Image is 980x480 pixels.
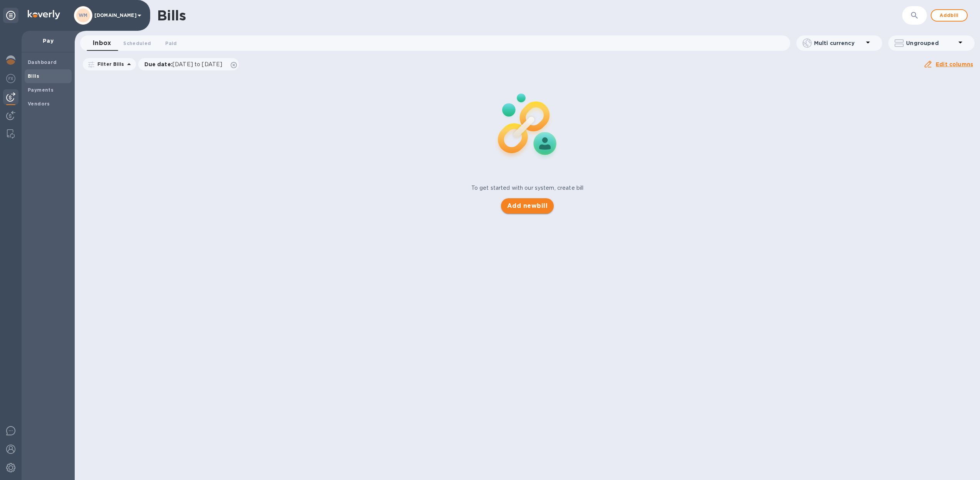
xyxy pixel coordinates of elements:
[906,39,956,47] p: Ungrouped
[3,8,18,23] div: Unpin categories
[28,73,39,79] b: Bills
[138,58,239,70] div: Due date:[DATE] to [DATE]
[814,39,864,47] p: Multi currency
[144,60,226,68] p: Due date :
[93,38,111,49] span: Inbox
[6,74,15,83] img: Foreign exchange
[471,184,584,192] p: To get started with our system, create bill
[157,7,186,23] h1: Bills
[123,39,151,47] span: Scheduled
[28,101,50,107] b: Vendors
[28,10,60,19] img: Logo
[507,201,548,211] span: Add new bill
[28,59,57,65] b: Dashboard
[936,61,973,67] u: Edit columns
[173,61,222,67] span: [DATE] to [DATE]
[28,37,69,45] p: Pay
[79,12,88,18] b: WM
[94,61,124,67] p: Filter Bills
[94,13,133,18] p: [DOMAIN_NAME]
[28,87,54,93] b: Payments
[938,11,961,20] span: Add bill
[931,9,968,22] button: Addbill
[501,198,554,214] button: Add newbill
[165,39,177,47] span: Paid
